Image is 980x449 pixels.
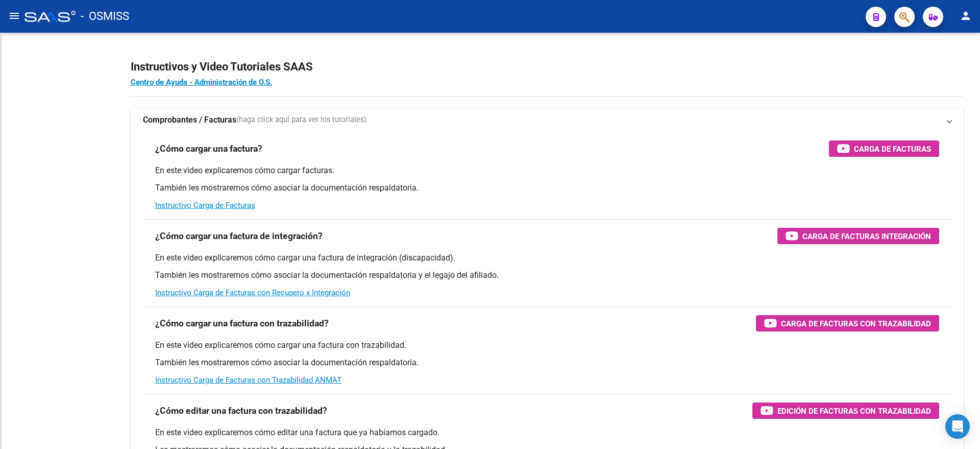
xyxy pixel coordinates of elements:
[155,182,939,194] p: También les mostraremos cómo asociar la documentación respaldatoria.
[131,57,964,77] h2: Instructivos y Video Tutoriales SAAS
[155,316,329,330] h3: ¿Cómo cargar una factura con trazabilidad?
[143,114,236,126] strong: Comprobantes / Facturas
[131,108,964,132] mat-expansion-panel-header: Comprobantes / Facturas(haga click aquí para ver los tutoriales)
[945,414,970,439] div: Open Intercom Messenger
[131,78,272,87] a: Centro de Ayuda - Administración de O.S.
[155,288,350,297] a: Instructivo Carga de Facturas con Recupero x Integración
[155,357,939,368] p: También les mostraremos cómo asociar la documentación respaldatoria.
[8,10,20,22] mat-icon: menu
[155,201,255,210] a: Instructivo Carga de Facturas
[81,5,129,28] span: - OSMISS
[155,270,939,281] p: También les mostraremos cómo asociar la documentación respaldatoria y el legajo del afiliado.
[155,375,341,385] a: Instructivo Carga de Facturas con Trazabilidad ANMAT
[752,403,939,419] button: Edición de Facturas con Trazabilidad
[155,404,327,418] h3: ¿Cómo editar una factura con trazabilidad?
[777,228,939,244] button: Carga de Facturas Integración
[781,317,931,330] span: Carga de Facturas con Trazabilidad
[829,140,939,157] button: Carga de Facturas
[756,315,939,332] button: Carga de Facturas con Trazabilidad
[802,230,931,243] span: Carga de Facturas Integración
[777,405,931,417] span: Edición de Facturas con Trazabilidad
[960,10,972,22] mat-icon: person
[155,427,939,438] p: En este video explicaremos cómo editar una factura que ya habíamos cargado.
[155,340,939,351] p: En este video explicaremos cómo cargar una factura con trazabilidad.
[155,252,939,264] p: En este video explicaremos cómo cargar una factura de integración (discapacidad).
[236,114,366,126] span: (haga click aquí para ver los tutoriales)
[155,165,939,176] p: En este video explicaremos cómo cargar facturas.
[854,143,931,155] span: Carga de Facturas
[155,141,262,156] h3: ¿Cómo cargar una factura?
[155,229,323,243] h3: ¿Cómo cargar una factura de integración?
